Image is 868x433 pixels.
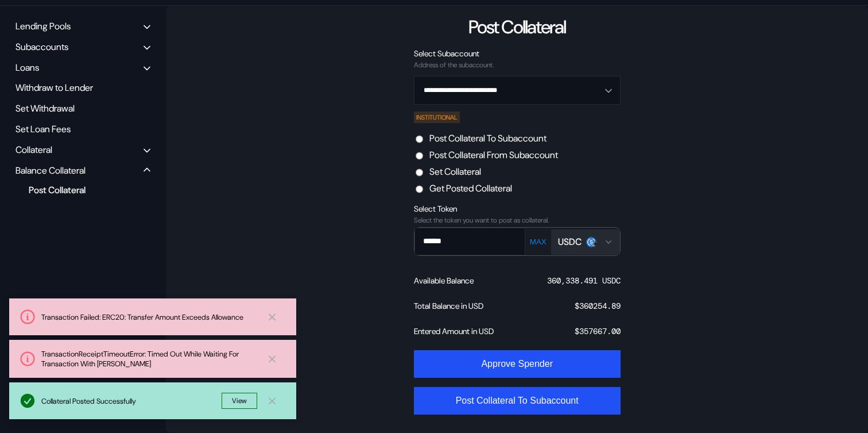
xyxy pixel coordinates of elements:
div: Entered Amount in USD [414,326,494,336]
button: View [222,393,257,409]
div: Address of the subaccount. [414,61,621,69]
div: TransactionReceiptTimeoutError: Timed Out While Waiting For Transaction With [PERSON_NAME] [41,349,257,369]
div: Collateral Posted Successfully [41,396,222,406]
div: Subaccounts [15,41,68,53]
div: Loans [15,62,39,74]
label: Post Collateral To Subaccount [429,132,547,144]
div: Post Collateral [23,182,135,198]
div: Collateral [15,144,52,156]
label: Get Posted Collateral [429,182,512,194]
img: usdc.png [586,237,596,247]
button: Post Collateral To Subaccount [414,387,621,415]
label: Set Collateral [429,166,481,178]
button: Approve Spender [414,350,621,378]
div: Transaction Failed: ERC20: Transfer Amount Exceeds Allowance [41,312,257,322]
div: Total Balance in USD [414,301,483,311]
div: INSTITUTIONAL [414,112,460,123]
div: USDC [558,236,582,248]
div: 360,338.491 USDC [547,275,621,286]
div: Balance Collateral [15,164,86,177]
div: Select the token you want to post as collateral. [414,216,621,224]
div: Select Token [414,204,621,214]
button: Open menu [414,76,621,105]
div: Available Balance [414,275,474,286]
label: Post Collateral From Subaccount [429,149,558,161]
div: $ 357667.00 [575,326,621,336]
button: Open menu for selecting token for payment [551,229,620,255]
div: Select Subaccount [414,48,621,59]
img: svg+xml,%3c [591,240,598,247]
button: MAX [526,237,550,247]
div: $ 360254.89 [575,301,621,311]
div: Set Withdrawal [11,99,154,117]
div: Set Loan Fees [11,120,154,138]
div: Lending Pools [15,20,71,32]
div: Post Collateral [468,15,565,39]
div: Withdraw to Lender [11,79,154,97]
